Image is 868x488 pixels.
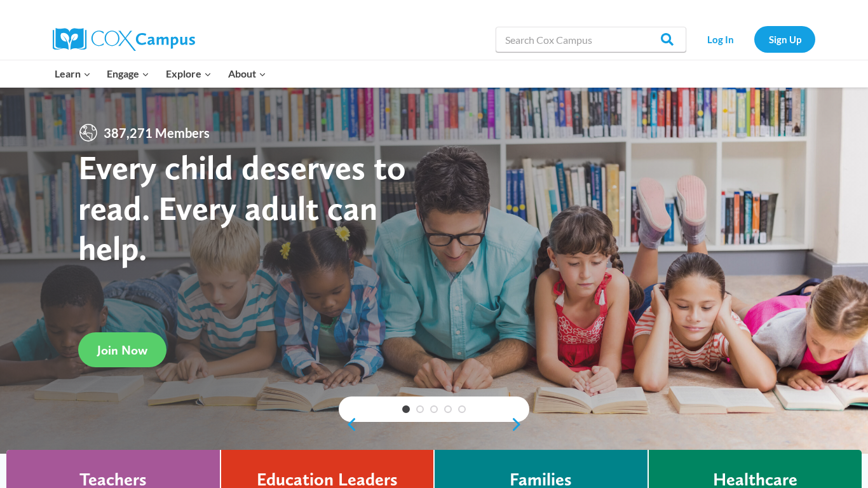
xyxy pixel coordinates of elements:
[430,405,438,413] a: 3
[444,405,452,413] a: 4
[46,60,274,87] nav: Primary Navigation
[55,65,91,82] span: Learn
[496,27,686,52] input: Search Cox Campus
[416,405,424,413] a: 2
[228,65,266,82] span: About
[754,26,815,52] a: Sign Up
[98,123,215,143] span: 387,271 Members
[402,405,410,413] a: 1
[458,405,466,413] a: 5
[97,342,147,358] span: Join Now
[53,28,195,51] img: Cox Campus
[693,26,748,52] a: Log In
[693,26,815,52] nav: Secondary Navigation
[339,417,358,432] a: previous
[339,412,529,437] div: content slider buttons
[510,417,529,432] a: next
[78,147,406,268] strong: Every child deserves to read. Every adult can help.
[166,65,212,82] span: Explore
[78,332,166,367] a: Join Now
[107,65,149,82] span: Engage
